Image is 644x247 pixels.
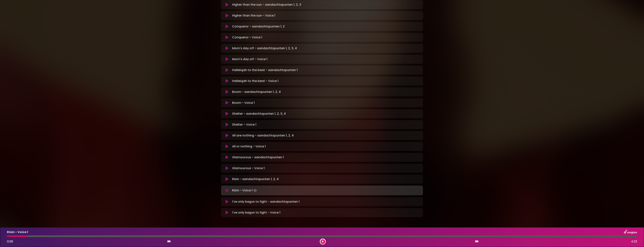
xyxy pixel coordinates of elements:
[232,133,294,138] p: All are nothing - aandachtspunten 1, 2, 4
[232,90,281,94] p: Boom - aandachtspunten 1, 2, 4
[232,210,280,215] p: I've only begun to fight - Voice 1
[232,46,297,51] p: Mom's day off - aandachtspunten 1, 2, 3, 4
[232,79,278,83] p: Hallelujah to the beat - Voice 1
[7,230,28,234] p: Risin - Voice 1
[232,144,266,149] p: All or nothing - Voice 1
[232,199,299,204] p: I've only begun to fight - aandachtspunten 1
[253,188,258,193] img: waveform4.gif
[232,68,298,72] p: Hallelujah to the beat - aandachtspunten 1
[232,35,262,40] p: Conqueror - Voice 1
[232,111,286,116] p: Shelter - aandachtspunten 1, 2, 3, 4
[232,166,265,170] p: Glamourous - Voice 1
[232,177,279,181] p: Risin - aandachtspunten 1, 2, 4
[232,188,258,193] p: Risin - Voice 1
[232,2,301,7] p: Higher than the sun - aandachtspunten 1, 2, 3
[232,24,285,29] p: Conqueror - aandachtspunten 1, 2
[232,155,284,160] p: Glamourous - aandachtspunten 1
[624,230,637,235] img: songbox-logo-white.png
[232,13,275,18] p: Higher than the sun - Voice 1
[232,101,255,105] p: Boom - Voice 1
[232,122,256,127] p: Shelter - Voice 1
[232,57,267,61] p: Mom's day off - Voice 1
